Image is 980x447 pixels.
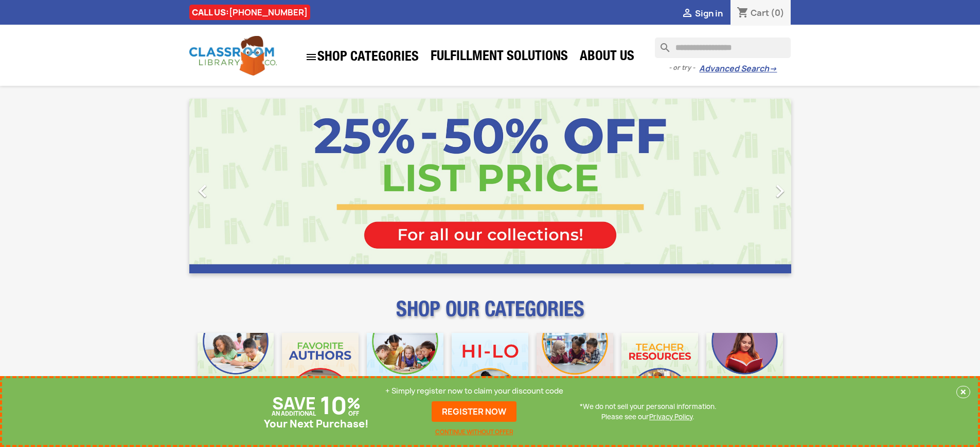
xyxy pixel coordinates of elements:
img: CLC_HiLo_Mobile.jpg [452,333,528,409]
img: CLC_Teacher_Resources_Mobile.jpg [621,333,698,409]
span: Cart [751,7,769,18]
img: CLC_Fiction_Nonfiction_Mobile.jpg [537,333,613,409]
i:  [190,178,216,204]
ul: Carousel container [189,99,791,273]
a: About Us [575,47,639,68]
img: CLC_Dyslexia_Mobile.jpg [706,333,783,409]
span: - or try - [669,63,699,73]
img: CLC_Favorite_Authors_Mobile.jpg [282,333,359,409]
a: Fulfillment Solutions [425,47,573,68]
p: SHOP OUR CATEGORIES [189,306,791,325]
a: SHOP CATEGORIES [300,46,424,68]
img: CLC_Phonics_And_Decodables_Mobile.jpg [367,333,443,409]
input: Search [655,38,791,58]
a: Next [701,99,791,273]
a: Advanced Search→ [699,64,777,74]
i:  [305,51,317,63]
span: Sign in [695,8,723,19]
span: (0) [771,7,785,18]
div: CALL US: [189,5,310,20]
a: [PHONE_NUMBER] [229,7,308,18]
img: Classroom Library Company [189,36,277,76]
i: shopping_cart [737,7,749,20]
a: Previous [189,99,280,273]
i:  [681,8,693,20]
a:  Sign in [681,8,723,19]
i:  [767,178,793,204]
img: CLC_Bulk_Mobile.jpg [198,333,274,409]
span: → [769,64,777,74]
i: search [655,38,667,50]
